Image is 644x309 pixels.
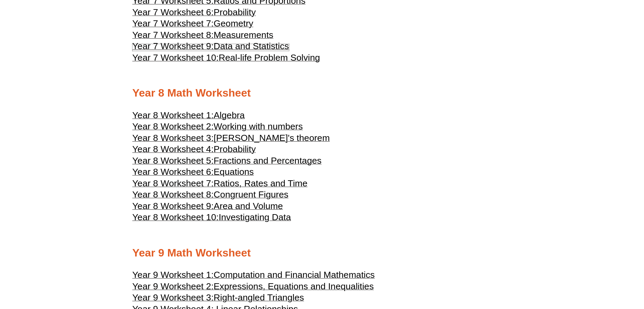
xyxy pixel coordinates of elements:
a: Year 7 Worksheet 6:Probability [132,10,256,17]
span: Year 7 Worksheet 10: [132,53,219,63]
h2: Year 9 Math Worksheet [132,246,512,260]
iframe: Chat Widget [531,232,644,309]
h2: Year 8 Math Worksheet [132,86,512,100]
span: Year 8 Worksheet 3: [132,133,214,143]
a: Year 8 Worksheet 4:Probability [132,147,256,154]
span: Year 8 Worksheet 6: [132,167,214,177]
a: Year 9 Worksheet 1:Computation and Financial Mathematics [132,273,375,280]
span: Congruent Figures [214,189,289,200]
span: Year 7 Worksheet 9: [132,41,214,51]
span: Year 8 Worksheet 10: [132,212,219,222]
span: Working with numbers [214,121,303,131]
a: Year 8 Worksheet 2:Working with numbers [132,124,303,131]
span: Fractions and Percentages [214,156,322,166]
span: Year 8 Worksheet 4: [132,144,214,154]
span: Year 7 Worksheet 8: [132,30,214,40]
span: Year 9 Worksheet 1: [132,270,214,280]
a: Year 8 Worksheet 3:[PERSON_NAME]'s theorem [132,136,330,143]
a: Year 8 Worksheet 7:Ratios, Rates and Time [132,181,308,188]
span: Expressions, Equations and Inequalities [214,281,374,291]
span: Year 8 Worksheet 8: [132,189,214,200]
span: Probability [214,7,256,17]
span: Geometry [214,18,253,28]
a: Year 8 Worksheet 10:Investigating Data [132,215,291,222]
span: Year 7 Worksheet 7: [132,18,214,28]
span: Year 8 Worksheet 7: [132,178,214,188]
span: Investigating Data [219,212,291,222]
a: Year 7 Worksheet 10:Real-life Problem Solving [132,56,320,62]
span: Year 9 Worksheet 2: [132,281,214,291]
a: Year 8 Worksheet 6:Equations [132,170,254,177]
span: Real-life Problem Solving [219,53,320,63]
a: Year 8 Worksheet 5:Fractions and Percentages [132,159,322,165]
span: Year 8 Worksheet 9: [132,201,214,211]
span: Right-angled Triangles [214,292,304,303]
span: Ratios, Rates and Time [214,178,308,188]
span: Area and Volume [214,201,283,211]
a: Year 7 Worksheet 9:Data and Statistics [132,44,289,51]
span: Computation and Financial Mathematics [214,270,375,280]
a: Year 9 Worksheet 3:Right-angled Triangles [132,295,304,302]
a: Year 8 Worksheet 1:Algebra [132,113,245,120]
span: Year 8 Worksheet 5: [132,156,214,166]
span: Measurements [214,30,273,40]
span: Algebra [214,110,245,120]
a: Year 7 Worksheet 7:Geometry [132,21,253,28]
a: Year 8 Worksheet 8:Congruent Figures [132,192,289,199]
span: Probability [214,144,256,154]
span: Data and Statistics [214,41,289,51]
a: Year 8 Worksheet 9:Area and Volume [132,204,283,211]
span: Year 8 Worksheet 2: [132,121,214,131]
span: [PERSON_NAME]'s theorem [214,133,330,143]
a: Year 9 Worksheet 2:Expressions, Equations and Inequalities [132,284,374,291]
span: Year 9 Worksheet 3: [132,292,214,303]
a: Year 7 Worksheet 8:Measurements [132,33,273,40]
span: Year 7 Worksheet 6: [132,7,214,17]
span: Equations [214,167,254,177]
span: Year 8 Worksheet 1: [132,110,214,120]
